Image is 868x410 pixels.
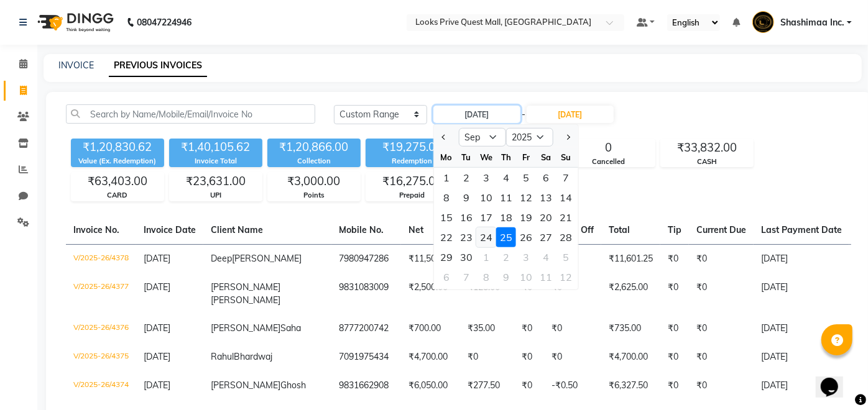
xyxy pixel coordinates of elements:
[436,168,456,188] div: Monday, September 1, 2025
[456,188,476,207] div: Tuesday, September 9, 2025
[170,190,262,201] div: UPI
[601,371,660,400] td: ₹6,327.50
[439,127,450,147] button: Previous month
[280,322,301,334] span: Saha
[109,55,207,77] a: PREVIOUS INVOICES
[66,371,136,400] td: V/2025-26/4374
[496,207,516,227] div: Thursday, September 18, 2025
[401,273,460,314] td: ₹2,500.00
[366,156,459,166] div: Redemption
[436,207,456,227] div: 15
[71,139,164,156] div: ₹1,20,830.62
[456,247,476,267] div: 30
[476,227,496,247] div: 24
[170,173,262,190] div: ₹23,631.00
[496,147,516,167] div: Th
[556,247,576,267] div: Sunday, October 5, 2025
[144,322,170,334] span: [DATE]
[72,173,164,190] div: ₹63,403.00
[660,314,689,343] td: ₹0
[544,273,601,314] td: ₹0
[780,16,844,29] span: Shashimaa Inc.
[536,168,556,188] div: Saturday, September 6, 2025
[331,314,401,343] td: 8777200742
[516,227,536,247] div: 26
[496,247,516,267] div: 2
[409,224,423,235] span: Net
[761,224,842,235] span: Last Payment Date
[516,188,536,207] div: 12
[456,227,476,247] div: 23
[536,247,556,267] div: 4
[211,294,280,306] span: [PERSON_NAME]
[544,314,601,343] td: ₹0
[536,168,556,188] div: 6
[476,147,496,167] div: We
[544,343,601,371] td: ₹0
[401,371,460,400] td: ₹6,050.00
[436,147,456,167] div: Mo
[516,227,536,247] div: Friday, September 26, 2025
[660,273,689,314] td: ₹0
[601,343,660,371] td: ₹4,700.00
[137,5,192,40] b: 08047224946
[436,207,456,227] div: Monday, September 15, 2025
[536,147,556,167] div: Sa
[460,371,514,400] td: ₹277.50
[563,157,655,167] div: Cancelled
[476,227,496,247] div: Wednesday, September 24, 2025
[668,224,681,235] span: Tip
[496,168,516,188] div: 4
[267,156,361,166] div: Collection
[536,267,556,287] div: 11
[366,173,458,190] div: ₹16,275.00
[536,227,556,247] div: 27
[66,104,315,124] input: Search by Name/Mobile/Email/Invoice No
[456,168,476,188] div: Tuesday, September 2, 2025
[516,267,536,287] div: 10
[516,168,536,188] div: Friday, September 5, 2025
[516,247,536,267] div: Friday, October 3, 2025
[536,247,556,267] div: Saturday, October 4, 2025
[544,371,601,400] td: -₹0.50
[506,128,553,147] select: Select year
[601,314,660,343] td: ₹735.00
[436,227,456,247] div: Monday, September 22, 2025
[689,244,754,273] td: ₹0
[144,281,170,293] span: [DATE]
[816,360,856,398] iframe: chat widget
[366,190,458,201] div: Prepaid
[66,314,136,343] td: V/2025-26/4376
[556,188,576,207] div: 14
[436,247,456,267] div: Monday, September 29, 2025
[58,60,94,71] a: INVOICE
[456,147,476,167] div: Tu
[436,247,456,267] div: 29
[516,267,536,287] div: Friday, October 10, 2025
[331,273,401,314] td: 9831083009
[514,314,544,343] td: ₹0
[556,207,576,227] div: Sunday, September 21, 2025
[280,380,306,391] span: Ghosh
[556,267,576,287] div: 12
[556,147,576,167] div: Su
[496,267,516,287] div: 9
[516,207,536,227] div: 19
[331,371,401,400] td: 9831662908
[476,188,496,207] div: 10
[563,127,573,147] button: Next month
[436,267,456,287] div: 6
[436,188,456,207] div: 8
[267,139,361,156] div: ₹1,20,866.00
[71,156,164,166] div: Value (Ex. Redemption)
[516,207,536,227] div: Friday, September 19, 2025
[689,314,754,343] td: ₹0
[456,168,476,188] div: 2
[696,224,746,235] span: Current Due
[754,244,849,273] td: [DATE]
[476,168,496,188] div: Wednesday, September 3, 2025
[456,267,476,287] div: 7
[211,351,234,362] span: Rahul
[496,267,516,287] div: Thursday, October 9, 2025
[169,156,262,166] div: Invoice Total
